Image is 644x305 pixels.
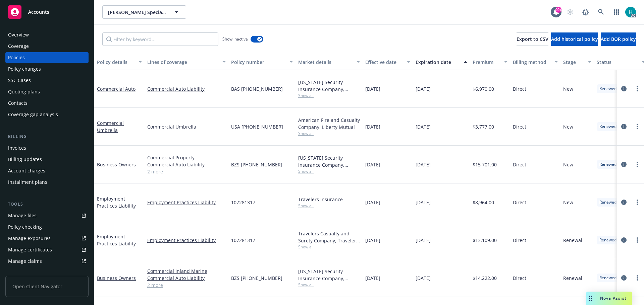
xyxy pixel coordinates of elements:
a: more [633,236,641,244]
span: Add BOR policy [601,36,636,42]
a: SSC Cases [5,75,89,86]
a: more [633,160,641,168]
span: Renewed [599,86,616,92]
button: Premium [470,54,510,70]
a: Coverage [5,41,89,52]
a: Commercial Umbrella [97,120,124,133]
span: Direct [513,161,526,168]
a: Overview [5,29,89,40]
span: $13,109.00 [473,237,497,244]
span: Show all [298,131,360,136]
a: Policy changes [5,64,89,74]
div: Policy details [97,59,135,66]
span: [DATE] [416,199,431,206]
div: Account charges [8,165,45,176]
img: photo [625,7,636,17]
a: circleInformation [620,198,628,206]
a: Commercial Umbrella [147,123,226,130]
span: New [563,161,573,168]
a: Installment plans [5,177,89,187]
button: Market details [296,54,363,70]
div: Tools [5,201,89,208]
div: Manage certificates [8,244,52,255]
a: Employment Practices Liability [97,233,136,247]
a: Search [594,5,608,19]
div: Overview [8,29,29,40]
div: Quoting plans [8,86,40,97]
a: Manage BORs [5,267,89,278]
span: BZS [PHONE_NUMBER] [231,161,282,168]
div: Travelers Insurance [298,196,360,203]
a: Manage exposures [5,233,89,244]
span: Renewed [599,161,616,167]
a: Accounts [5,3,89,21]
a: 2 more [147,282,226,289]
span: Show inactive [222,36,248,42]
div: Manage files [8,210,37,221]
span: Renewed [599,124,616,130]
a: Policies [5,52,89,63]
button: Effective date [363,54,413,70]
button: [PERSON_NAME] Specialty, Inc. [102,5,186,19]
span: Renewed [599,275,616,281]
div: Invoices [8,143,26,153]
a: Commercial Property [147,154,226,161]
div: Billing [5,133,89,140]
span: Show all [298,203,360,209]
a: Commercial Inland Marine [147,268,226,275]
button: Nova Assist [586,292,632,305]
input: Filter by keyword... [102,32,218,46]
span: $3,777.00 [473,123,494,130]
button: Export to CSV [517,32,548,46]
span: [DATE] [365,275,380,282]
a: Commercial Auto Liability [147,85,226,92]
button: Expiration date [413,54,470,70]
span: [DATE] [416,161,431,168]
div: Manage exposures [8,233,51,244]
a: Quoting plans [5,86,89,97]
div: Status [597,59,638,66]
a: Commercial Auto [97,86,136,92]
span: 107281317 [231,199,255,206]
span: Show all [298,168,360,174]
div: SSC Cases [8,75,31,86]
a: 2 more [147,168,226,175]
span: $14,222.00 [473,275,497,282]
a: more [633,198,641,206]
div: Policy number [231,59,285,66]
span: Direct [513,85,526,92]
span: $8,964.00 [473,199,494,206]
span: Export to CSV [517,36,548,42]
div: Effective date [365,59,403,66]
span: [DATE] [416,85,431,92]
a: Account charges [5,165,89,176]
a: Contacts [5,98,89,108]
span: [DATE] [365,199,380,206]
a: more [633,274,641,282]
div: Expiration date [416,59,460,66]
div: [US_STATE] Security Insurance Company, Liberty Mutual [298,154,360,168]
span: BAS [PHONE_NUMBER] [231,85,283,92]
span: Accounts [28,9,49,15]
span: 107281317 [231,237,255,244]
button: Policy details [94,54,145,70]
span: Direct [513,275,526,282]
div: Travelers Casualty and Surety Company, Travelers Insurance, MDO Insurance [298,230,360,244]
a: Coverage gap analysis [5,109,89,120]
span: Renewal [563,237,582,244]
a: Invoices [5,143,89,153]
a: circleInformation [620,123,628,131]
div: Contacts [8,98,28,108]
div: Manage claims [8,256,42,266]
a: Employment Practices Liability [97,196,136,209]
span: Renewal [563,275,582,282]
span: Open Client Navigator [5,276,89,297]
span: $15,701.00 [473,161,497,168]
div: Coverage gap analysis [8,109,58,120]
div: Drag to move [586,292,595,305]
span: Direct [513,123,526,130]
a: Switch app [610,5,623,19]
span: BZS [PHONE_NUMBER] [231,275,282,282]
span: Nova Assist [600,295,627,301]
span: [DATE] [365,85,380,92]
